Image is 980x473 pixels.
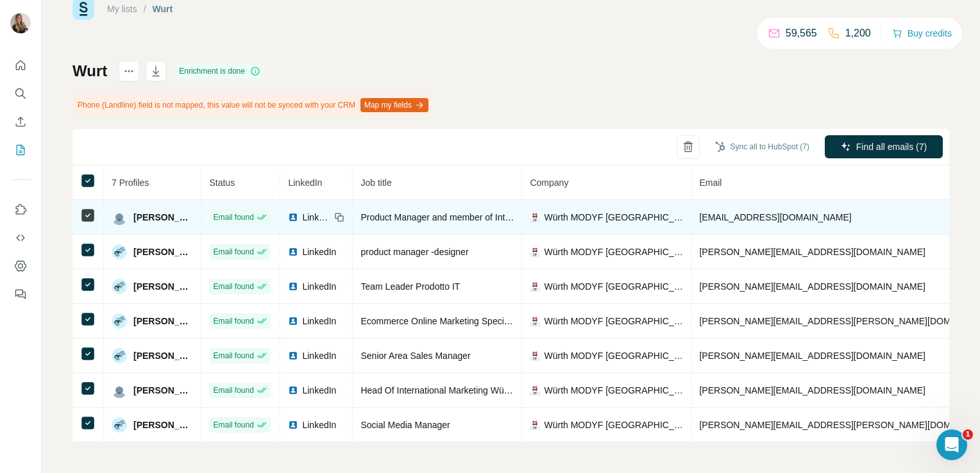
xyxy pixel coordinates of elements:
span: Würth MODYF [GEOGRAPHIC_DATA] [544,384,683,397]
img: company-logo [530,281,540,292]
button: Quick start [10,54,31,77]
a: My lists [107,4,137,14]
span: Würth MODYF [GEOGRAPHIC_DATA] [544,245,683,258]
button: Feedback [10,283,31,306]
span: LinkedIn [288,178,322,188]
p: 59,565 [786,26,817,41]
span: Find all emails (7) [856,140,927,153]
button: actions [119,61,139,81]
span: Email [699,178,722,188]
button: Search [10,82,31,105]
img: Avatar [112,348,127,363]
span: LinkedIn [302,211,330,224]
span: Email found [213,281,253,292]
img: Avatar [112,417,127,433]
span: LinkedIn [302,280,336,293]
img: company-logo [530,351,540,361]
span: LinkedIn [302,245,336,258]
span: [PERSON_NAME] [133,419,193,431]
div: Enrichment is done [175,63,264,79]
img: company-logo [530,420,540,430]
span: [PERSON_NAME] [133,315,193,328]
button: Use Surfe API [10,226,31,249]
span: [PERSON_NAME] [133,384,193,397]
img: Avatar [112,313,127,329]
h1: Wurt [72,61,107,81]
span: Senior Area Sales Manager [360,351,470,361]
span: Status [209,178,235,188]
img: Avatar [112,210,127,225]
span: Head Of International Marketing Würth MODYF Group [360,385,577,395]
img: Avatar [112,383,127,398]
img: company-logo [530,316,540,326]
span: 7 Profiles [112,178,149,188]
button: Buy credits [892,24,952,42]
span: LinkedIn [302,384,336,397]
button: Find all emails (7) [825,135,943,158]
img: company-logo [530,385,540,395]
button: Sync all to HubSpot (7) [706,137,818,156]
span: [PERSON_NAME][EMAIL_ADDRESS][DOMAIN_NAME] [699,385,925,395]
span: Social Media Manager [360,420,450,430]
span: Würth MODYF [GEOGRAPHIC_DATA] [544,315,683,328]
span: Würth MODYF [GEOGRAPHIC_DATA] [544,280,683,293]
span: Team Leader Prodotto IT [360,281,460,292]
span: Product Manager and member of International Sustainability board [360,212,625,222]
img: LinkedIn logo [288,316,298,326]
span: Email found [213,315,253,327]
img: company-logo [530,247,540,257]
span: Email found [213,385,253,396]
button: Enrich CSV [10,110,31,133]
div: Wurt [153,3,173,15]
span: Email found [213,350,253,361]
span: [PERSON_NAME] [133,245,193,258]
img: LinkedIn logo [288,420,298,430]
span: [EMAIL_ADDRESS][DOMAIN_NAME] [699,212,851,222]
img: LinkedIn logo [288,351,298,361]
span: Email found [213,212,253,223]
span: LinkedIn [302,349,336,362]
span: Company [530,178,568,188]
li: / [144,3,146,15]
img: Avatar [112,279,127,294]
span: [PERSON_NAME] [133,211,193,224]
button: Use Surfe on LinkedIn [10,198,31,221]
img: Avatar [112,244,127,260]
span: Ecommerce Online Marketing Specialist [360,316,520,326]
button: My lists [10,138,31,162]
span: [PERSON_NAME][EMAIL_ADDRESS][DOMAIN_NAME] [699,351,925,361]
span: [PERSON_NAME] [133,280,193,293]
span: LinkedIn [302,315,336,328]
img: company-logo [530,212,540,222]
span: product manager -designer [360,247,468,257]
span: [PERSON_NAME][EMAIL_ADDRESS][DOMAIN_NAME] [699,247,925,257]
span: Email found [213,419,253,431]
span: Würth MODYF [GEOGRAPHIC_DATA] [544,419,683,431]
div: Phone (Landline) field is not mapped, this value will not be synced with your CRM [72,94,431,116]
img: LinkedIn logo [288,385,298,395]
img: LinkedIn logo [288,281,298,292]
span: [PERSON_NAME] [133,349,193,362]
span: Job title [360,178,391,188]
span: LinkedIn [302,419,336,431]
img: LinkedIn logo [288,212,298,222]
span: 1 [963,429,973,440]
p: 1,200 [845,26,871,41]
span: Email found [213,246,253,258]
button: Dashboard [10,254,31,278]
img: Avatar [10,13,31,33]
iframe: Intercom live chat [936,429,967,460]
button: Map my fields [360,98,428,112]
span: [PERSON_NAME][EMAIL_ADDRESS][DOMAIN_NAME] [699,281,925,292]
span: Würth MODYF [GEOGRAPHIC_DATA] [544,349,683,362]
span: Würth MODYF [GEOGRAPHIC_DATA] [544,211,683,224]
img: LinkedIn logo [288,247,298,257]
